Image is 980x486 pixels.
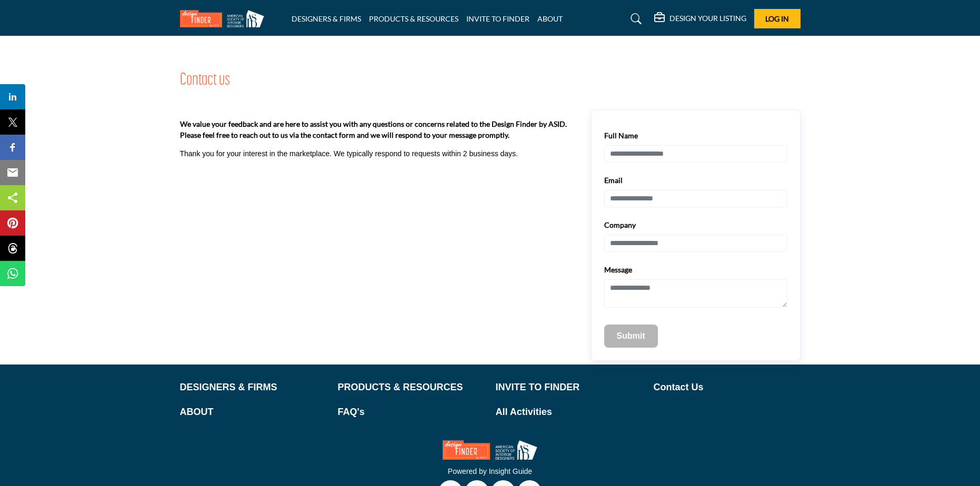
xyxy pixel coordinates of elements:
label: Company [604,220,636,230]
button: Log In [754,9,801,28]
a: Search [621,11,648,27]
button: Submit [604,325,658,348]
a: DESIGNERS & FIRMS [292,14,361,23]
span: Log In [765,14,789,23]
img: No Site Logo [443,440,537,460]
a: PRODUCTS & RESOURCES [369,14,458,23]
a: DESIGNERS & FIRMS [180,380,327,394]
a: FAQ's [338,405,485,419]
p: Thank you for your interest in the marketplace. We typically respond to requests within 2 busines... [180,149,518,159]
img: Site Logo [180,10,269,27]
a: ABOUT [180,405,327,419]
div: DESIGN YOUR LISTING [654,13,746,25]
a: All Activities [496,405,643,419]
a: Powered by Insight Guide [448,467,532,475]
label: Email [604,175,623,186]
h2: Contact us [180,68,230,93]
a: ABOUT [537,14,563,23]
b: We value your feedback and are here to assist you with any questions or concerns related to the D... [180,118,570,140]
a: PRODUCTS & RESOURCES [338,380,485,394]
p: Submit [617,330,645,342]
a: INVITE TO FINDER [496,380,643,394]
label: Full Name [604,130,638,141]
a: Contact Us [654,380,801,394]
a: INVITE TO FINDER [466,14,529,23]
h5: DESIGN YOUR LISTING [669,14,746,23]
label: Message [604,265,632,275]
